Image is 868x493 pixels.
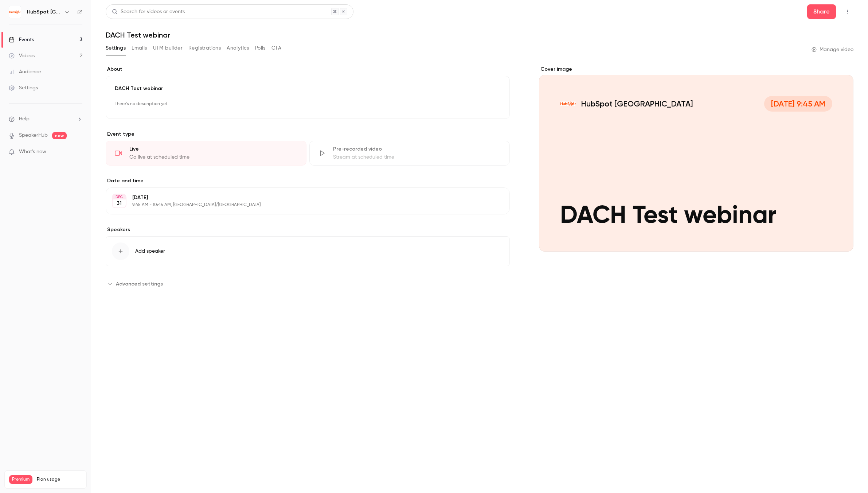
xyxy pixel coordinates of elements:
span: Premium [9,475,32,484]
span: Plan usage [37,477,82,482]
li: help-dropdown-opener [9,115,82,123]
h6: HubSpot [GEOGRAPHIC_DATA] [27,8,61,16]
section: Cover image [539,66,853,252]
button: UTM builder [153,42,183,54]
label: Date and time [106,177,510,185]
label: Speakers [106,226,510,233]
button: Emails [132,42,147,54]
div: Audience [9,68,41,75]
button: CTA [271,42,281,54]
button: Registrations [188,42,221,54]
p: [DATE] [132,194,471,201]
div: Stream at scheduled time [333,154,501,161]
button: Share [807,4,836,19]
section: Advanced settings [106,278,510,290]
iframe: Noticeable Trigger [74,149,82,155]
button: Polls [255,42,266,54]
p: DACH Test webinar [115,85,501,92]
div: DEC [113,194,126,199]
button: Analytics [227,42,249,54]
div: Go live at scheduled time [129,154,297,161]
span: What's new [19,148,46,156]
a: Manage video [812,46,853,53]
span: Advanced settings [116,280,163,288]
span: new [52,132,67,139]
div: Pre-recorded video [333,145,501,153]
button: Settings [106,42,126,54]
span: Help [19,115,30,123]
div: Videos [9,52,35,59]
div: Pre-recorded videoStream at scheduled time [309,141,510,166]
p: There's no description yet [115,98,501,110]
p: 31 [117,200,122,207]
button: Advanced settings [106,278,167,290]
p: 9:45 AM - 10:45 AM, [GEOGRAPHIC_DATA]/[GEOGRAPHIC_DATA] [132,202,471,208]
img: HubSpot Germany [9,6,21,18]
div: Settings [9,84,38,92]
button: Add speaker [106,236,510,266]
span: Add speaker [135,248,165,255]
div: Live [129,145,297,153]
h1: DACH Test webinar [106,31,853,39]
a: SpeakerHub [19,132,48,139]
p: Event type [106,131,510,138]
label: About [106,66,510,73]
div: Events [9,36,34,43]
label: Cover image [539,66,853,73]
div: LiveGo live at scheduled time [106,141,306,166]
div: Search for videos or events [112,8,185,16]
